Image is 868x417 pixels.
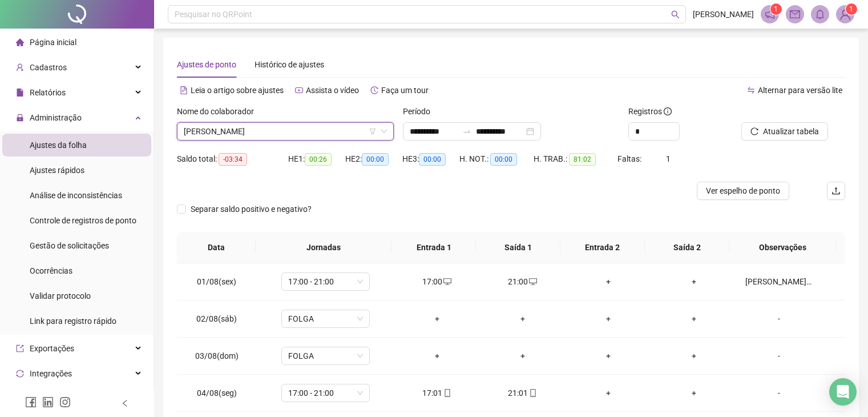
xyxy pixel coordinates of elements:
div: Open Intercom Messenger [829,378,857,406]
span: 81:02 [569,153,596,166]
span: Separar saldo positivo e negativo? [186,203,316,215]
span: [PERSON_NAME] [693,8,754,21]
span: instagram [59,396,71,408]
span: 01/08(sex) [197,277,236,286]
span: info-circle [664,107,672,115]
span: bell [815,9,825,19]
span: 1 [666,154,671,163]
span: Ocorrências [30,266,72,275]
div: 17:00 [403,275,471,288]
span: 17:00 - 21:00 [288,384,363,402]
span: Validar protocolo [30,291,91,300]
span: Alternar para versão lite [758,86,842,95]
span: swap-right [462,127,471,136]
div: 21:01 [489,387,556,399]
sup: 1 [770,3,782,15]
span: Assista o vídeo [306,86,359,95]
span: home [16,38,24,46]
span: swap [747,86,755,94]
span: ISABELLA THONARQUI KEMP [184,123,387,140]
span: Registros [628,105,672,118]
span: mail [790,9,800,19]
span: export [16,344,24,352]
span: 03/08(dom) [195,351,239,360]
span: Relatórios [30,88,66,97]
th: Data [177,232,256,263]
span: 00:00 [419,153,446,166]
span: file-text [180,86,188,94]
span: desktop [528,278,537,286]
span: Ajustes de ponto [177,60,236,69]
div: H. NOT.: [459,153,534,166]
img: 94488 [837,6,854,23]
div: 17:01 [403,387,471,399]
span: down [381,128,387,135]
span: Exportações [30,344,74,353]
span: 00:00 [362,153,389,166]
span: Faça um tour [381,86,429,95]
span: Análise de inconsistências [30,191,122,200]
span: Página inicial [30,38,76,47]
div: - [745,387,813,399]
div: [PERSON_NAME] fez substituição [745,275,813,288]
span: Controle de registros de ponto [30,216,136,225]
span: Observações [738,241,827,254]
div: + [660,312,728,325]
div: + [660,275,728,288]
div: + [575,350,642,362]
div: + [575,275,642,288]
span: desktop [442,278,451,286]
div: - [745,312,813,325]
span: -03:34 [219,153,247,166]
div: - [745,350,813,362]
div: Saldo total: [177,153,288,166]
span: Histórico de ajustes [255,60,324,69]
span: left [121,399,129,407]
span: 00:26 [305,153,332,166]
span: linkedin [42,396,54,408]
span: 17:00 - 21:00 [288,273,363,290]
span: Faltas: [617,154,643,163]
span: FOLGA [288,347,363,364]
span: Leia o artigo sobre ajustes [191,86,284,95]
div: H. TRAB.: [534,153,617,166]
div: + [660,350,728,362]
span: search [671,10,680,19]
span: Cadastros [30,63,67,72]
div: + [489,350,556,362]
th: Entrada 2 [560,232,645,263]
span: lock [16,114,24,122]
th: Entrada 1 [391,232,476,263]
span: mobile [442,389,451,397]
div: + [660,387,728,399]
span: Atualizar tabela [763,125,819,138]
span: filter [369,128,376,135]
span: mobile [528,389,537,397]
th: Saída 2 [645,232,729,263]
span: facebook [25,396,37,408]
span: 1 [774,5,778,13]
div: + [403,350,471,362]
span: Administração [30,113,82,122]
th: Jornadas [256,232,391,263]
span: reload [750,127,758,135]
span: youtube [295,86,303,94]
span: 1 [849,5,853,13]
span: file [16,89,24,97]
th: Saída 1 [476,232,560,263]
span: upload [831,186,841,195]
span: user-add [16,63,24,71]
span: Ajustes da folha [30,141,87,150]
div: + [489,312,556,325]
div: 21:00 [489,275,556,288]
div: + [403,312,471,325]
th: Observações [729,232,837,263]
span: Link para registro rápido [30,316,116,326]
button: Ver espelho de ponto [697,182,789,200]
sup: Atualize o seu contato no menu Meus Dados [846,3,857,15]
span: notification [765,9,775,19]
div: HE 2: [345,153,402,166]
div: + [575,387,642,399]
span: Ajustes rápidos [30,166,84,175]
span: Ver espelho de ponto [706,185,780,197]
